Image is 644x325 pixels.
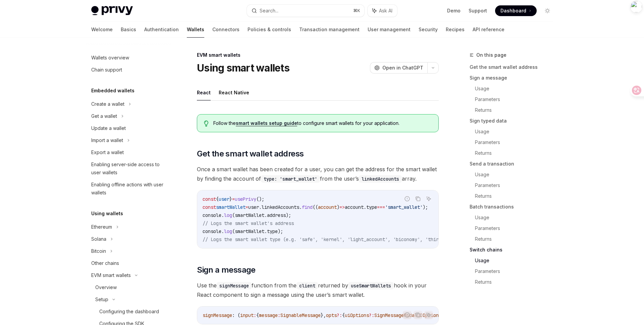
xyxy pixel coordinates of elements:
button: Search...⌘K [247,5,364,17]
button: Ask AI [424,194,433,203]
span: Sign a message [197,265,256,275]
a: Parameters [475,180,558,191]
div: Bitcoin [91,247,106,255]
a: Parameters [475,94,558,105]
a: Usage [475,169,558,180]
button: Copy the contents from the code block [414,311,422,319]
span: (( [313,204,318,210]
span: address [267,212,286,218]
span: Use the function from the returned by hook in your React component to sign a message using the us... [197,281,439,299]
span: ( [232,212,235,218]
span: Once a smart wallet has been created for a user, you can get the address for the smart wallet by ... [197,165,439,183]
span: usePrivy [235,196,256,202]
span: console [203,212,221,218]
a: Get the smart wallet address [470,62,558,73]
div: Overview [95,283,117,291]
span: . [364,204,366,210]
button: Ask AI [424,311,433,319]
span: ); [278,228,283,234]
span: ?: [337,312,342,318]
span: SignableMessage [280,312,321,318]
span: const [203,196,216,202]
div: Wallets overview [91,54,129,62]
a: Returns [475,277,558,287]
div: Chain support [91,66,122,74]
a: Basics [121,21,136,38]
button: React Native [219,85,249,100]
a: Support [469,7,487,14]
a: Batch transactions [470,201,558,212]
h5: Using wallets [91,210,123,218]
span: . [221,212,224,218]
span: ⌘ K [353,8,360,13]
span: Ask AI [379,7,392,14]
a: Overview [86,281,172,293]
span: // Logs the smart wallet's address [203,220,294,226]
span: 'smart_wallet' [385,204,423,210]
code: client [297,282,318,289]
span: message [259,312,278,318]
a: Switch chains [470,244,558,255]
a: Security [419,21,438,38]
a: API reference [473,21,504,38]
button: React [197,85,211,100]
div: Enabling offline actions with user wallets [91,181,168,197]
span: Get the smart wallet address [197,148,304,159]
span: SignMessageModalUIOptions [374,312,441,318]
a: Welcome [91,21,113,38]
span: . [221,228,224,234]
h5: Embedded wallets [91,87,135,95]
div: Update a wallet [91,124,126,132]
a: Wallets [187,21,204,38]
span: Follow the to configure smart wallets for your application. [213,120,432,127]
span: log [224,228,232,234]
code: signMessage [217,282,252,289]
a: Policies & controls [248,21,291,38]
a: Export a wallet [86,146,172,158]
span: smartWallet [235,212,264,218]
a: Demo [447,7,461,14]
span: On this page [476,51,506,59]
span: ); [286,212,291,218]
div: Export a wallet [91,148,124,156]
span: Dashboard [500,7,526,14]
span: ( [232,228,235,234]
a: smart wallets setup guide [236,120,297,126]
span: => [339,204,345,210]
span: === [377,204,385,210]
a: Other chains [86,257,172,269]
div: EVM smart wallets [197,52,439,58]
div: Get a wallet [91,112,117,120]
span: account [318,204,337,210]
button: Report incorrect code [403,311,412,319]
a: Parameters [475,266,558,277]
span: } [229,196,232,202]
a: Returns [475,148,558,158]
a: Returns [475,191,558,201]
span: (); [256,196,264,202]
code: type: 'smart_wallet' [261,175,320,183]
span: . [264,228,267,234]
span: log [224,212,232,218]
span: . [299,204,302,210]
span: linkedAccounts [262,204,299,210]
a: Authentication [144,21,179,38]
a: Usage [475,126,558,137]
span: { [256,312,259,318]
span: : [254,312,256,318]
a: Sign a message [470,73,558,83]
span: type [267,228,278,234]
a: Returns [475,105,558,115]
span: : [278,312,280,318]
a: Update a wallet [86,122,172,134]
span: smartWallet [235,228,264,234]
a: Enabling server-side access to user wallets [86,158,172,179]
a: Configuring the dashboard [86,306,172,318]
a: Chain support [86,64,172,76]
span: opts [326,312,337,318]
a: Returns [475,234,558,244]
a: Connectors [212,21,239,38]
span: { [216,196,219,202]
div: Setup [95,295,108,304]
span: smartWallet [216,204,246,210]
